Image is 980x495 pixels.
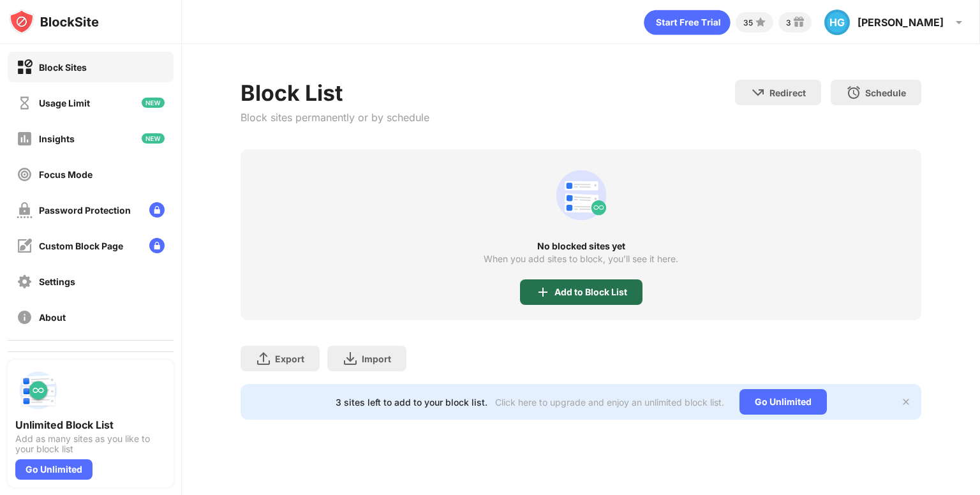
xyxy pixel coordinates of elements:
[644,10,731,35] div: animation
[17,238,33,254] img: customize-block-page-off.svg
[17,202,33,218] img: password-protection-off.svg
[39,169,93,180] div: Focus Mode
[39,205,131,216] div: Password Protection
[769,87,806,98] div: Redirect
[17,274,33,290] img: settings-off.svg
[15,434,166,454] div: Add as many sites as you like to your block list
[484,254,678,264] div: When you add sites to block, you’ll see it here.
[39,276,75,287] div: Settings
[241,241,921,251] div: No blocked sites yet
[275,353,304,364] div: Export
[17,166,33,182] img: focus-off.svg
[15,418,166,431] div: Unlimited Block List
[753,15,768,30] img: points-small.svg
[149,202,165,218] img: lock-menu.svg
[39,240,123,251] div: Custom Block Page
[39,133,75,144] div: Insights
[17,59,33,75] img: block-on.svg
[39,62,87,73] div: Block Sites
[17,131,33,147] img: insights-off.svg
[15,367,61,413] img: push-block-list.svg
[865,87,906,98] div: Schedule
[786,18,791,27] div: 3
[743,18,753,27] div: 35
[336,397,487,408] div: 3 sites left to add to your block list.
[551,165,612,226] div: animation
[824,10,850,35] div: HG
[901,397,911,407] img: x-button.svg
[15,459,93,480] div: Go Unlimited
[17,309,33,325] img: about-off.svg
[17,95,33,111] img: time-usage-off.svg
[739,389,827,415] div: Go Unlimited
[241,111,429,124] div: Block sites permanently or by schedule
[149,238,165,253] img: lock-menu.svg
[495,397,724,408] div: Click here to upgrade and enjoy an unlimited block list.
[857,16,944,29] div: [PERSON_NAME]
[142,98,165,108] img: new-icon.svg
[241,80,429,106] div: Block List
[39,312,66,323] div: About
[791,15,806,30] img: reward-small.svg
[554,287,627,297] div: Add to Block List
[9,9,99,34] img: logo-blocksite.svg
[39,98,90,108] div: Usage Limit
[362,353,391,364] div: Import
[142,133,165,144] img: new-icon.svg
